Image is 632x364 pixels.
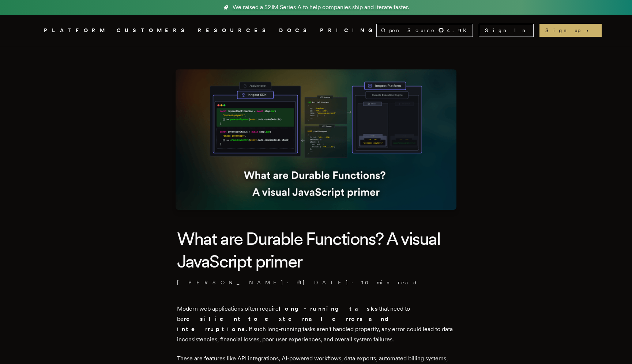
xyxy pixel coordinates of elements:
p: · · [177,279,455,286]
span: 10 min read [361,279,418,286]
img: Featured image for What are Durable Functions? A visual JavaScript primer blog post [176,69,456,210]
span: [DATE] [297,279,349,286]
h1: What are Durable Functions? A visual JavaScript primer [177,227,455,273]
span: Open Source [381,27,435,34]
a: PRICING [320,26,376,35]
a: CUSTOMERS [117,26,189,35]
span: We raised a $21M Series A to help companies ship and iterate faster. [233,3,409,12]
nav: Global [23,15,609,46]
span: → [583,27,596,34]
span: 4.9 K [447,27,471,34]
strong: long-running tasks [279,305,379,312]
a: DOCS [279,26,311,35]
p: Modern web applications often require that need to be . If such long-running tasks aren't handled... [177,304,455,345]
strong: resilient to external errors and interruptions [177,315,395,333]
a: [PERSON_NAME] [177,279,284,286]
button: RESOURCES [198,26,270,35]
a: Sign up [539,24,602,37]
button: PLATFORM [44,26,108,35]
a: Sign In [479,24,534,37]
